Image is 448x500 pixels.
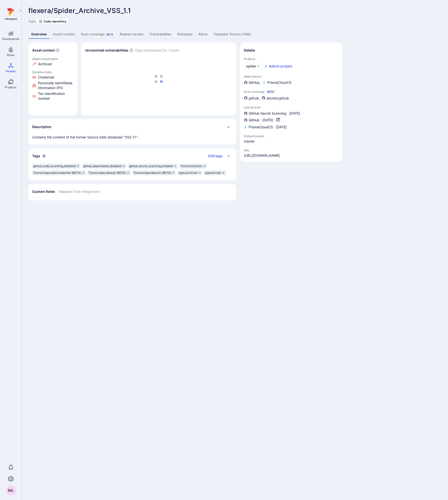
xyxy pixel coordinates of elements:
[28,30,441,39] div: Asset tabs
[32,48,55,53] h2: Asset context
[244,48,255,53] h2: Details
[266,90,275,94] div: Beta
[196,30,211,39] a: Alerts
[204,152,223,160] button: Edit tags
[276,118,280,123] a: Open in GitHub dashboard
[133,171,171,175] span: Tromzo:repo:data:tin (BETA)
[32,57,74,61] p: Asset consumption
[32,154,40,158] h2: Tags
[56,48,60,52] svg: Automatically discovered context associated with the asset
[249,118,259,123] span: GitHub
[50,30,78,39] a: Asset context
[106,32,114,36] div: Beta
[6,486,16,495] div: Martin Löwenberg
[129,48,133,53] span: Number of vulnerabilities in status ‘Open’ ‘Triaged’ and ‘In process’ divided by score and scanne...
[246,64,256,69] span: spider
[244,105,338,109] span: Last synced
[32,91,74,101] li: Tax identification number
[59,189,100,194] span: Mapped from integrations
[264,64,292,69] button: Add to project
[244,57,338,61] span: Projects
[244,134,282,138] span: Default branch
[81,32,114,37] div: Scan coverage
[88,171,126,175] span: Tromzo:repo:data:pii (BETA)
[42,154,46,158] span: 9
[180,164,202,168] span: Tromzo:inactive
[244,80,259,85] div: GitHub
[88,170,131,175] div: Tromzo:repo:data:pii (BETA)
[7,53,15,57] span: Risks
[129,164,173,168] span: github_secret_scanning_enabled
[244,75,338,78] span: Asset source
[262,80,291,85] div: PrismaCloudCS
[32,135,232,140] div: Contains the content of the former Source Safe database "VSS 1.1".
[179,164,207,169] div: Tromzo:inactive
[205,171,221,175] span: type:private
[260,118,261,123] p: ·
[32,70,74,74] p: Sensitive data
[204,170,226,175] div: type:private
[244,149,280,152] span: URL
[28,30,50,39] a: Overview
[33,171,81,175] span: Tromzo:repo:data:credential (BETA)
[32,75,74,80] li: Credential
[128,164,177,169] div: github_secret_scanning_enabled
[32,124,51,129] h2: Description
[274,118,275,123] p: ·
[289,111,300,116] span: [DATE]
[32,170,86,175] div: Tromzo:repo:data:credential (BETA)
[28,148,236,164] div: Collapse tags
[31,69,75,102] a: Click to view evidence
[32,62,74,66] li: Archived
[174,30,196,39] a: Metadata
[32,189,55,194] h2: Custom fields
[44,19,66,23] span: Code repository
[244,139,282,144] span: master
[18,8,24,13] button: Expand navigation menu
[28,184,236,200] section: custom fields card
[287,111,288,116] p: ·
[28,119,236,135] div: Collapse description
[211,30,254,39] a: Template Tromzo YAML
[179,171,197,175] span: type:archived
[85,48,128,53] h2: Unresolved vulnerabilities
[117,30,146,39] a: Related assets
[276,125,287,130] span: [DATE]
[31,56,75,67] a: Click to view evidence
[19,9,23,13] i: Expand navigation menu
[2,37,19,41] span: Dashboards
[6,69,16,73] span: Assets
[262,118,273,123] span: [DATE]
[244,153,280,158] a: [URL][DOMAIN_NAME]
[33,164,76,168] span: github_code_scanning_disabled
[6,486,16,495] button: ML
[32,81,74,90] li: Personally identifiable information (PII)
[135,48,179,53] span: Days unresolved for / Score
[28,19,36,23] span: Type:
[32,164,80,169] div: github_code_scanning_disabled
[5,85,17,89] span: Projects
[133,170,176,175] div: Tromzo:repo:data:tin (BETA)
[262,96,289,101] div: secrets:github
[146,30,174,39] a: Vulnerabilities
[244,90,265,93] span: Scan coverage
[244,96,259,101] div: github
[274,125,275,130] p: ·
[82,164,126,169] div: github_dependabot_disabled
[178,170,202,175] div: type:archived
[249,125,273,130] span: PrismaCloudCS
[244,63,262,70] a: spider
[249,111,286,116] span: GitHub Secret Scanning
[28,6,131,15] span: flexera/Spider_Archive_VSS_1.1
[83,164,121,168] span: github_dependabot_disabled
